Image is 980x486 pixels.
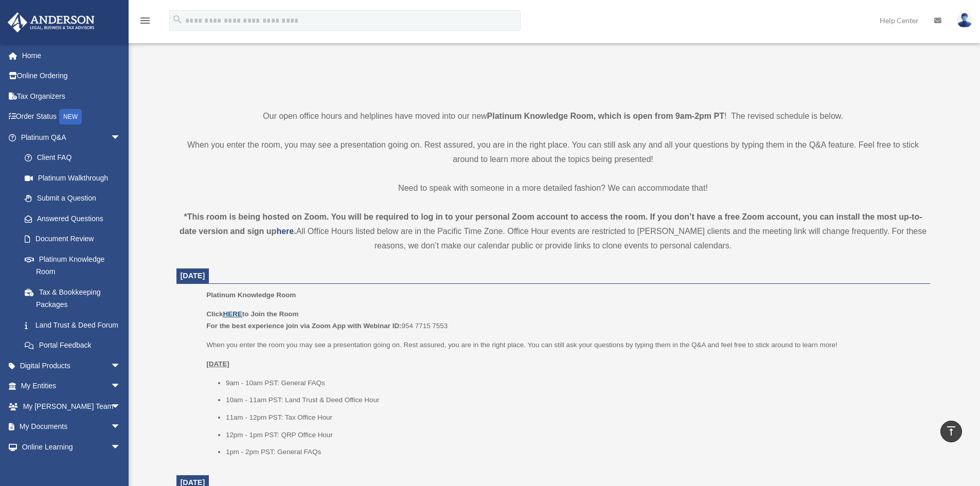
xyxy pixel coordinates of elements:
[7,66,136,86] a: Online Ordering
[206,308,922,332] p: 954 7715 7553
[7,437,136,457] a: Online Learningarrow_drop_down
[940,421,962,442] a: vertical_align_top
[176,181,930,195] p: Need to speak with someone in a more detailed fashion? We can accommodate that!
[226,411,923,424] li: 11am - 12pm PST: Tax Office Hour
[7,355,136,376] a: Digital Productsarrow_drop_down
[206,310,298,318] b: Click to Join the Room
[14,168,136,188] a: Platinum Walkthrough
[14,282,136,315] a: Tax & Bookkeeping Packages
[111,127,131,148] span: arrow_drop_down
[7,376,136,397] a: My Entitiesarrow_drop_down
[226,429,923,441] li: 12pm - 1pm PST: QRP Office Hour
[111,355,131,376] span: arrow_drop_down
[957,13,972,28] img: User Pic
[206,339,922,351] p: When you enter the room you may see a presentation going on. Rest assured, you are in the right p...
[111,396,131,417] span: arrow_drop_down
[176,210,930,253] div: All Office Hours listed below are in the Pacific Time Zone. Office Hour events are restricted to ...
[7,86,136,106] a: Tax Organizers
[206,322,401,330] b: For the best experience join via Zoom App with Webinar ID:
[176,138,930,167] p: When you enter the room, you may see a presentation going on. Rest assured, you are in the right ...
[5,12,98,32] img: Anderson Advisors Platinum Portal
[7,45,136,66] a: Home
[206,291,296,299] span: Platinum Knowledge Room
[172,14,183,25] i: search
[14,208,136,229] a: Answered Questions
[111,376,131,397] span: arrow_drop_down
[276,227,294,236] a: here
[181,272,205,280] span: [DATE]
[206,360,229,368] u: [DATE]
[139,18,151,27] a: menu
[14,188,136,209] a: Submit a Question
[59,109,82,124] div: NEW
[111,437,131,458] span: arrow_drop_down
[111,417,131,438] span: arrow_drop_down
[14,249,131,282] a: Platinum Knowledge Room
[7,106,136,128] a: Order StatusNEW
[7,127,136,148] a: Platinum Q&Aarrow_drop_down
[14,315,136,335] a: Land Trust & Deed Forum
[226,377,923,389] li: 9am - 10am PST: General FAQs
[487,112,724,120] strong: Platinum Knowledge Room, which is open from 9am-2pm PT
[7,396,136,417] a: My [PERSON_NAME] Teamarrow_drop_down
[226,446,923,458] li: 1pm - 2pm PST: General FAQs
[294,227,296,236] strong: .
[14,229,136,249] a: Document Review
[14,335,136,356] a: Portal Feedback
[180,212,922,236] strong: *This room is being hosted on Zoom. You will be required to log in to your personal Zoom account ...
[139,14,151,27] i: menu
[945,425,957,437] i: vertical_align_top
[14,148,136,168] a: Client FAQ
[7,417,136,437] a: My Documentsarrow_drop_down
[226,394,923,406] li: 10am - 11am PST: Land Trust & Deed Office Hour
[223,310,242,318] a: HERE
[176,109,930,123] p: Our open office hours and helplines have moved into our new ! The revised schedule is below.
